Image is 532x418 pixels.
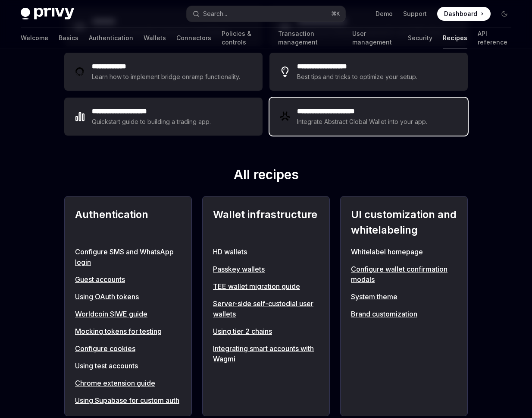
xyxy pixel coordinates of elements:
[75,326,181,336] a: Mocking tokens for testing
[187,6,346,22] button: Open search
[297,72,419,82] div: Best tips and tricks to optimize your setup.
[75,309,181,319] a: Worldcoin SIWE guide
[297,117,428,127] div: Integrate Abstract Global Wallet into your app.
[213,326,319,336] a: Using tier 2 chains
[75,361,181,371] a: Using test accounts
[351,247,457,257] a: Whitelabel homepage
[444,9,477,18] span: Dashboard
[92,72,243,82] div: Learn how to implement bridge onramp functionality.
[351,264,457,285] a: Configure wallet confirmation modals
[203,9,227,19] div: Search...
[75,274,181,285] a: Guest accounts
[213,247,319,257] a: HD wallets
[403,9,427,18] a: Support
[478,28,511,48] a: API reference
[64,53,263,91] a: **** **** ***Learn how to implement bridge onramp functionality.
[64,167,468,186] h2: All recipes
[352,28,397,48] a: User management
[351,207,457,238] h2: UI customization and whitelabeling
[408,28,432,48] a: Security
[376,9,393,18] a: Demo
[213,264,319,274] a: Passkey wallets
[75,247,181,267] a: Configure SMS and WhatsApp login
[351,309,457,319] a: Brand customization
[498,7,511,21] button: Toggle dark mode
[144,28,166,48] a: Wallets
[213,298,319,319] a: Server-side self-custodial user wallets
[351,291,457,302] a: System theme
[443,28,467,48] a: Recipes
[75,343,181,354] a: Configure cookies
[176,28,211,48] a: Connectors
[75,207,181,238] h2: Authentication
[213,343,319,364] a: Integrating smart accounts with Wagmi
[213,281,319,291] a: TEE wallet migration guide
[59,28,78,48] a: Basics
[213,207,319,238] h2: Wallet infrastructure
[278,28,342,48] a: Transaction management
[21,28,48,48] a: Welcome
[222,28,268,48] a: Policies & controls
[92,117,211,127] div: Quickstart guide to building a trading app.
[75,395,181,405] a: Using Supabase for custom auth
[437,7,491,21] a: Dashboard
[75,378,181,388] a: Chrome extension guide
[75,291,181,302] a: Using OAuth tokens
[89,28,133,48] a: Authentication
[331,10,340,17] span: ⌘ K
[21,8,74,20] img: dark logo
